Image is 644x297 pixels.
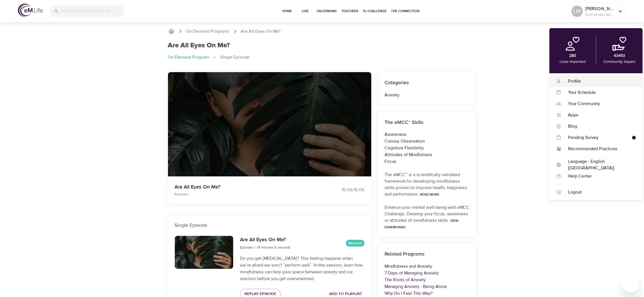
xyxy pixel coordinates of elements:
[62,5,124,17] input: Find programs, teachers, etc...
[561,134,632,141] div: Pending Survey
[420,192,440,197] a: Read More
[168,28,476,35] nav: breadcrumb
[342,8,359,14] span: Teachers
[346,241,364,246] span: Watched
[240,236,291,244] h6: Are All Eyes On Me?
[612,37,626,51] img: community.png
[385,79,470,87] h6: Categories
[561,189,636,196] div: Logout
[322,187,364,193] div: 15:06 / 15:06
[561,123,636,130] div: Blog
[385,291,433,296] a: Why Do I Feel This Way?
[175,192,315,197] p: Episode 1
[299,8,312,14] span: Live
[585,5,615,12] p: [PERSON_NAME]
[186,28,230,35] a: On-Demand Programs
[561,78,636,85] div: Profile
[221,54,250,61] p: Single Episode
[385,158,470,165] p: Focus
[168,41,230,50] h1: Are All Eyes On Me?
[614,53,625,59] p: 43453
[175,183,315,191] p: Are All Eyes On Me?
[240,245,291,250] span: Episode 1 - 15 minutes 6 seconds
[168,54,476,61] nav: breadcrumb
[561,173,636,179] div: Help Center
[363,8,387,14] span: 1% Challenge
[566,37,580,51] img: personal.png
[569,53,576,59] p: 280
[560,59,586,65] p: Lives Impacted
[385,145,470,151] p: Cognitive Flexibility
[385,277,426,283] a: The Roots of Anxiety
[561,101,636,107] div: Your Community
[621,274,639,292] iframe: Button to launch messaging window
[385,250,470,258] h6: Related Programs
[603,59,635,65] p: Community Impact
[385,204,470,230] p: Enhance your mental well-being with eMCC Challenge. Develop your focus, awareness or attitudes of...
[317,8,337,14] span: On-Demand
[175,221,364,229] p: Single Episode
[385,270,439,276] a: 7 Days of Managing Anxiety
[385,284,447,289] a: Managing Anxiety - Being Alone
[391,8,420,14] span: The Connection
[385,263,433,269] a: Mindfulness and Anxiety
[281,8,294,14] span: Home
[385,119,470,127] h6: The eMCC™ Skills
[561,112,636,118] div: Apps
[241,28,281,35] p: Are All Eyes On Me?
[385,218,459,229] a: View Dashboard
[240,255,364,282] p: Do you get [MEDICAL_DATA]? This feeling happens when we’re afraid we won’t “perform well”. In thi...
[168,54,209,61] p: On-Demand Program
[385,138,470,145] p: Curious Observation
[18,4,43,17] img: logo
[561,89,636,96] div: Your Schedule
[561,146,636,152] div: Recommended Practices
[385,92,470,98] p: Anxiety
[585,12,615,17] p: 3925 Mindful Minutes
[385,172,470,198] p: The eMCC™ is a scientifically validated framework for developing mindfulness skills proven to imp...
[571,6,583,17] div: LM
[561,158,636,171] div: Language - English ([GEOGRAPHIC_DATA])
[385,151,470,158] p: Attitudes of Mindfulness
[385,131,470,138] p: Awareness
